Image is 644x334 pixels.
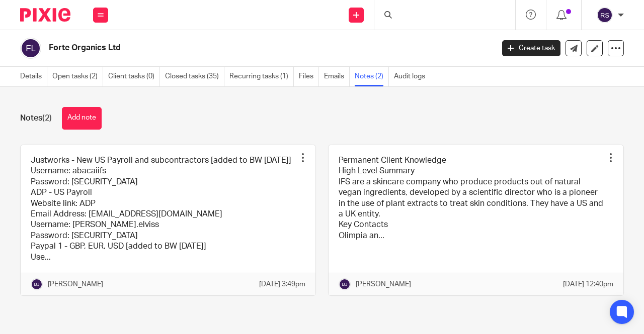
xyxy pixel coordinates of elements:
a: Closed tasks (35) [165,67,224,86]
img: svg%3E [597,7,613,23]
p: [PERSON_NAME] [356,279,411,289]
h2: Forte Organics Ltd [49,43,399,53]
a: Files [299,67,319,86]
button: Add note [62,107,102,130]
a: Client tasks (0) [108,67,160,86]
img: Pixie [20,8,70,22]
h1: Notes [20,113,52,124]
a: Audit logs [394,67,430,86]
a: Details [20,67,47,86]
img: svg%3E [339,278,351,290]
img: svg%3E [31,278,43,290]
a: Notes (2) [355,67,389,86]
p: [DATE] 12:40pm [563,279,613,289]
a: Create task [502,40,560,56]
p: [PERSON_NAME] [48,279,103,289]
a: Open tasks (2) [52,67,103,86]
img: svg%3E [20,38,41,59]
p: [DATE] 3:49pm [259,279,305,289]
span: (2) [42,114,52,122]
a: Emails [324,67,350,86]
a: Recurring tasks (1) [229,67,294,86]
